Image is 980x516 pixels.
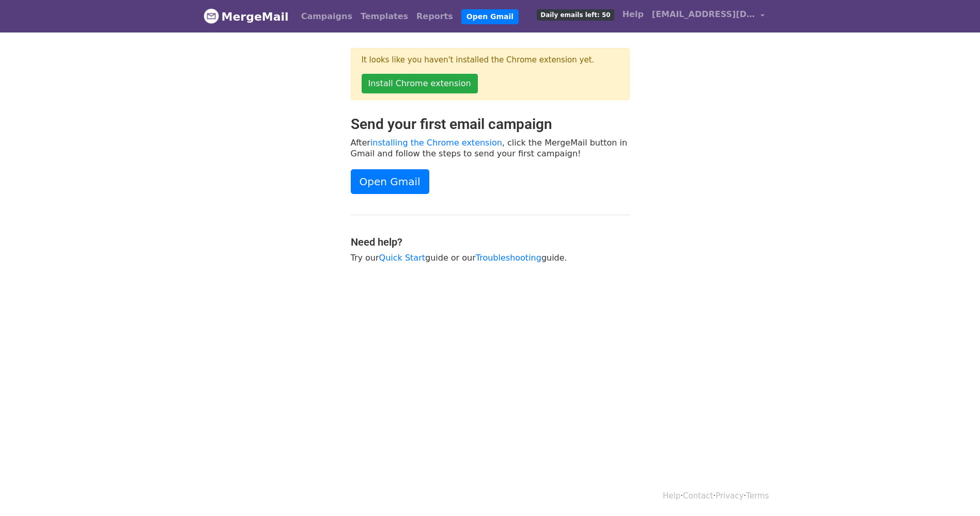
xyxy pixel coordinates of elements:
[356,6,412,27] a: Templates
[715,491,743,501] a: Privacy
[370,138,502,148] a: installing the Chrome extension
[351,116,630,133] h2: Send your first email campaign
[652,8,755,21] span: [EMAIL_ADDRESS][DOMAIN_NAME]
[537,9,614,21] span: Daily emails left: 50
[297,6,356,27] a: Campaigns
[351,252,630,263] p: Try our guide or our guide.
[533,4,618,25] a: Daily emails left: 50
[351,137,630,159] p: After , click the MergeMail button in Gmail and follow the steps to send your first campaign!
[362,55,619,66] p: It looks like you haven't installed the Chrome extension yet.
[683,491,713,501] a: Contact
[648,4,769,28] a: [EMAIL_ADDRESS][DOMAIN_NAME]
[351,236,630,248] h4: Need help?
[379,253,425,263] a: Quick Start
[362,74,478,93] a: Install Chrome extension
[746,491,769,501] a: Terms
[351,169,429,194] a: Open Gmail
[204,6,289,27] a: MergeMail
[412,6,457,27] a: Reports
[663,491,680,501] a: Help
[461,9,519,24] a: Open Gmail
[204,8,219,24] img: MergeMail logo
[476,253,541,263] a: Troubleshooting
[618,4,648,25] a: Help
